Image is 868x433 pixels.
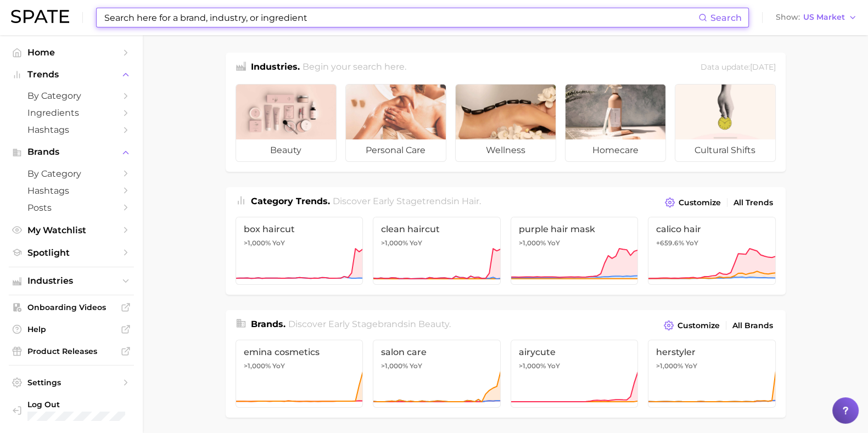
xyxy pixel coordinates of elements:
[675,84,776,162] a: cultural shifts
[730,318,776,333] a: All Brands
[381,362,408,370] span: >1,000%
[686,239,698,248] span: YoY
[27,47,115,58] span: Home
[733,198,773,207] span: All Trends
[9,44,134,61] a: Home
[9,199,134,216] a: Posts
[732,321,773,330] span: All Brands
[251,319,285,329] span: Brands .
[381,239,408,247] span: >1,000%
[656,224,768,234] span: calico hair
[272,362,285,370] span: YoY
[9,144,134,160] button: Brands
[418,319,449,329] span: beauty
[9,273,134,289] button: Industries
[346,139,446,161] span: personal care
[236,340,363,408] a: emina cosmetics>1,000% YoY
[731,195,776,210] a: All Trends
[345,84,446,162] a: personal care
[656,347,768,357] span: herstyler
[11,10,69,23] img: SPATE
[648,217,776,285] a: calico hair+659.6% YoY
[27,346,115,356] span: Product Releases
[236,84,337,162] a: beauty
[519,224,630,234] span: purple hair mask
[462,196,479,206] span: hair
[9,104,134,121] a: Ingredients
[333,196,481,206] span: Discover Early Stage trends in .
[9,244,134,261] a: Spotlight
[410,239,422,248] span: YoY
[27,147,115,157] span: Brands
[456,139,556,161] span: wellness
[103,8,698,27] input: Search here for a brand, industry, or ingredient
[27,125,115,135] span: Hashtags
[547,239,560,248] span: YoY
[27,168,115,179] span: by Category
[9,321,134,338] a: Help
[656,362,683,370] span: >1,000%
[803,14,845,20] span: US Market
[9,222,134,239] a: My Watchlist
[244,224,355,234] span: box haircut
[27,225,115,235] span: My Watchlist
[9,374,134,391] a: Settings
[656,239,684,247] span: +659.6%
[661,318,722,333] button: Customize
[455,84,556,162] a: wellness
[236,217,363,285] a: box haircut>1,000% YoY
[679,198,721,207] span: Customize
[27,400,140,409] span: Log Out
[710,13,742,23] span: Search
[675,139,775,161] span: cultural shifts
[27,108,115,118] span: Ingredients
[27,302,115,312] span: Onboarding Videos
[648,340,776,408] a: herstyler>1,000% YoY
[244,362,271,370] span: >1,000%
[244,239,271,247] span: >1,000%
[27,70,115,80] span: Trends
[27,185,115,196] span: Hashtags
[27,276,115,286] span: Industries
[9,182,134,199] a: Hashtags
[9,343,134,359] a: Product Releases
[244,347,355,357] span: emina cosmetics
[236,139,336,161] span: beauty
[662,195,723,210] button: Customize
[773,10,860,25] button: ShowUS Market
[519,347,630,357] span: airycute
[303,60,406,75] h2: Begin your search here.
[519,362,546,370] span: >1,000%
[701,60,776,75] div: Data update: [DATE]
[27,248,115,258] span: Spotlight
[677,321,720,330] span: Customize
[410,362,422,370] span: YoY
[27,378,115,387] span: Settings
[251,60,300,75] h1: Industries.
[27,203,115,213] span: Posts
[565,84,666,162] a: homecare
[565,139,665,161] span: homecare
[381,224,492,234] span: clean haircut
[776,14,800,20] span: Show
[27,324,115,334] span: Help
[272,239,285,248] span: YoY
[9,165,134,182] a: by Category
[9,396,134,424] a: Log out. Currently logged in with e-mail jverbitsky@skinceuticals.com.
[288,319,451,329] span: Discover Early Stage brands in .
[511,217,639,285] a: purple hair mask>1,000% YoY
[9,121,134,138] a: Hashtags
[547,362,560,370] span: YoY
[9,87,134,104] a: by Category
[381,347,492,357] span: salon care
[9,66,134,83] button: Trends
[27,91,115,101] span: by Category
[251,196,330,206] span: Category Trends .
[373,340,501,408] a: salon care>1,000% YoY
[511,340,639,408] a: airycute>1,000% YoY
[9,299,134,316] a: Onboarding Videos
[373,217,501,285] a: clean haircut>1,000% YoY
[519,239,546,247] span: >1,000%
[685,362,697,370] span: YoY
